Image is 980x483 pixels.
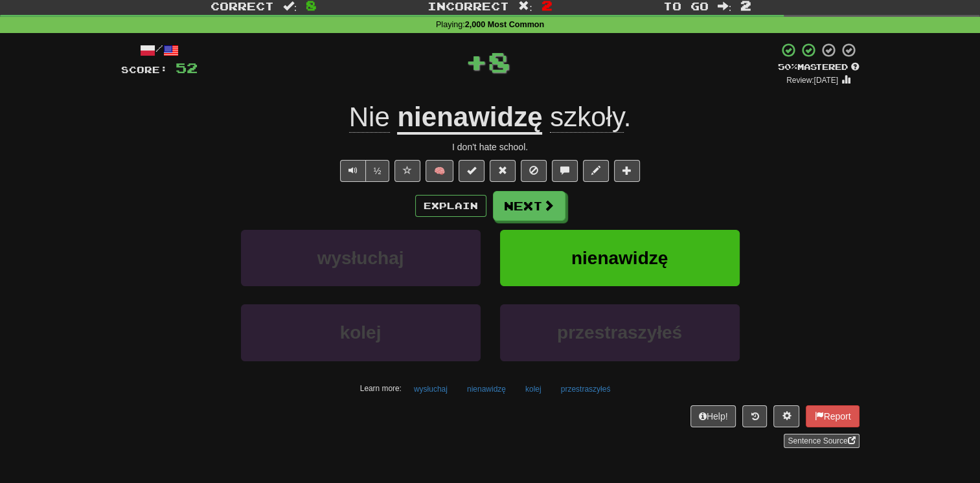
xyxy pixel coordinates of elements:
strong: 2,000 Most Common [465,20,544,29]
span: : [518,1,532,12]
small: Review: [DATE] [786,76,838,85]
span: wysłuchaj [317,248,404,268]
u: nienawidzę [397,102,542,135]
button: przestraszyłeś [500,304,740,361]
button: nienawidzę [500,230,740,286]
button: Edit sentence (alt+d) [583,160,609,182]
span: 8 [488,45,510,78]
span: przestraszyłeś [557,322,682,343]
div: Mastered [778,62,860,73]
a: Sentence Source [784,434,859,448]
span: Nie [349,102,390,133]
button: Help! [690,405,736,427]
button: kolej [518,379,549,399]
button: Ignore sentence (alt+i) [521,160,547,182]
button: Discuss sentence (alt+u) [552,160,578,182]
span: szkoły [550,102,624,133]
button: Favorite sentence (alt+f) [394,160,420,182]
button: 🧠 [426,160,453,182]
button: Next [493,191,565,221]
button: Add to collection (alt+a) [614,160,640,182]
span: . [542,102,631,133]
span: : [283,1,297,12]
button: wysłuchaj [241,230,481,286]
button: ½ [365,160,390,182]
div: I don't hate school. [121,140,860,153]
span: Score: [121,64,168,75]
span: nienawidzę [571,248,668,268]
div: Text-to-speech controls [337,160,390,182]
div: / [121,42,198,58]
button: kolej [241,304,481,361]
button: przestraszyłeś [554,379,618,399]
button: Explain [415,195,486,217]
small: Learn more: [360,384,402,393]
button: wysłuchaj [407,379,455,399]
button: Play sentence audio (ctl+space) [340,160,366,182]
button: nienawidzę [460,379,513,399]
button: Report [806,405,859,427]
span: kolej [340,322,382,343]
button: Round history (alt+y) [742,405,767,427]
span: + [465,42,488,81]
span: 52 [176,60,198,76]
button: Reset to 0% Mastered (alt+r) [490,160,516,182]
button: Set this sentence to 100% Mastered (alt+m) [459,160,484,182]
span: : [718,1,732,12]
span: 50 % [778,62,797,72]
